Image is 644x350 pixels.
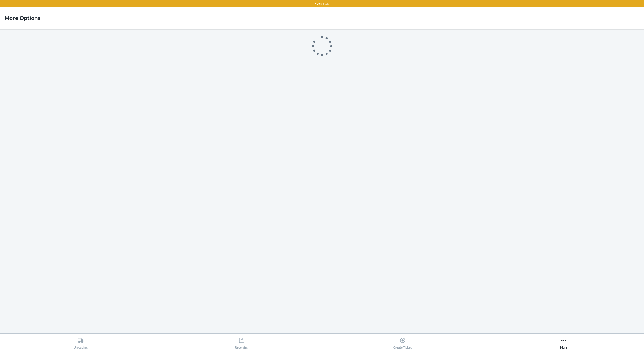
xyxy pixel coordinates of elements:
h4: More Options [5,14,41,22]
button: More [483,334,644,349]
div: Create Ticket [393,335,412,349]
div: Unloading [74,335,88,349]
div: Receiving [235,335,248,349]
button: Create Ticket [322,334,483,349]
button: Receiving [161,334,322,349]
p: EWR1CD [315,1,329,6]
div: More [560,335,567,349]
